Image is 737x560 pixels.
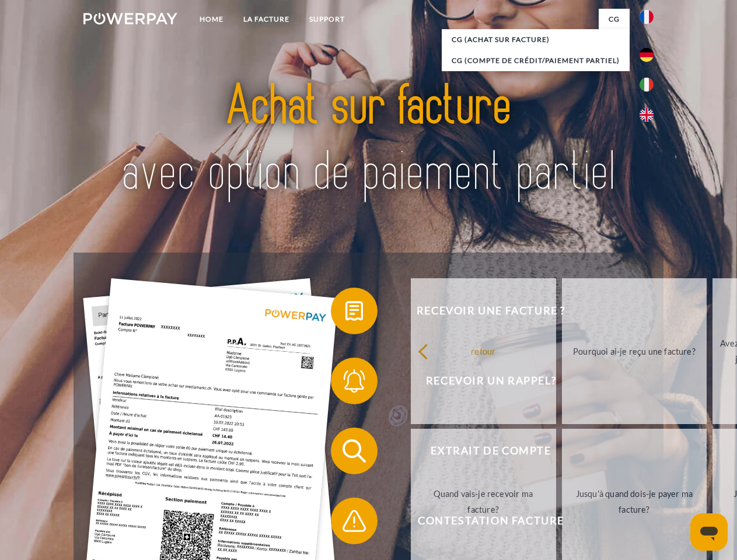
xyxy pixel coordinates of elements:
div: Pourquoi ai-je reçu une facture? [569,343,700,359]
button: Recevoir une facture ? [331,288,634,334]
img: qb_warning.svg [340,506,369,535]
a: Support [299,9,355,30]
img: qb_bill.svg [340,296,369,325]
img: it [640,78,654,92]
img: qb_search.svg [340,436,369,466]
a: CG [599,9,630,30]
button: Contestation Facture [331,498,634,544]
img: qb_bell.svg [340,366,369,395]
a: LA FACTURE [233,9,299,30]
a: Home [190,9,233,30]
img: fr [640,10,654,24]
img: de [640,48,654,62]
a: CG (Compte de crédit/paiement partiel) [442,50,630,71]
button: Extrait de compte [331,428,634,474]
div: Quand vais-je recevoir ma facture? [418,486,549,517]
a: CG (achat sur facture) [442,29,630,50]
iframe: Button to launch messaging window [690,513,728,551]
button: Recevoir un rappel? [331,358,634,404]
img: logo-powerpay-white.svg [83,13,177,24]
div: retour [418,343,549,359]
img: en [640,108,654,122]
img: title-powerpay_fr.svg [111,56,626,223]
div: Jusqu'à quand dois-je payer ma facture? [569,486,700,517]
